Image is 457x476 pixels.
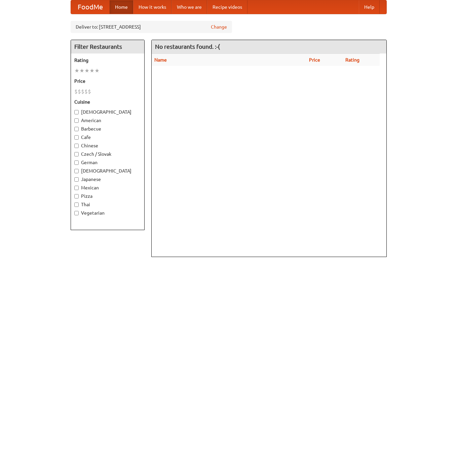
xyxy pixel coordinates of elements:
[78,88,81,95] li: $
[74,110,79,114] input: [DEMOGRAPHIC_DATA]
[74,160,79,165] input: German
[207,0,247,14] a: Recipe videos
[74,118,79,123] input: American
[74,151,141,157] label: Czech / Slovak
[74,176,141,183] label: Japanese
[172,0,207,14] a: Who we are
[74,159,141,166] label: German
[74,184,141,191] label: Mexican
[74,67,79,74] li: ★
[74,177,79,182] input: Japanese
[79,67,84,74] li: ★
[110,0,133,14] a: Home
[74,186,79,190] input: Mexican
[74,88,78,95] li: $
[81,88,84,95] li: $
[74,144,79,148] input: Chinese
[74,169,79,173] input: [DEMOGRAPHIC_DATA]
[84,67,89,74] li: ★
[74,168,141,174] label: [DEMOGRAPHIC_DATA]
[74,109,141,115] label: [DEMOGRAPHIC_DATA]
[89,67,94,74] li: ★
[74,127,79,131] input: Barbecue
[74,134,141,141] label: Cafe
[74,211,79,215] input: Vegetarian
[309,57,320,63] a: Price
[94,67,100,74] li: ★
[74,99,141,105] h5: Cuisine
[133,0,172,14] a: How it works
[74,135,79,140] input: Cafe
[74,193,141,199] label: Pizza
[74,117,141,124] label: American
[71,40,144,53] h4: Filter Restaurants
[154,57,167,63] a: Name
[74,125,141,132] label: Barbecue
[74,142,141,149] label: Chinese
[359,0,380,14] a: Help
[211,24,227,30] a: Change
[71,21,232,33] div: Deliver to: [STREET_ADDRESS]
[74,203,79,207] input: Thai
[71,0,110,14] a: FoodMe
[74,194,79,198] input: Pizza
[74,78,141,84] h5: Price
[88,88,91,95] li: $
[345,57,359,63] a: Rating
[74,210,141,216] label: Vegetarian
[74,201,141,208] label: Thai
[74,152,79,156] input: Czech / Slovak
[84,88,88,95] li: $
[74,57,141,64] h5: Rating
[155,43,220,50] ng-pluralize: No restaurants found. :-(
